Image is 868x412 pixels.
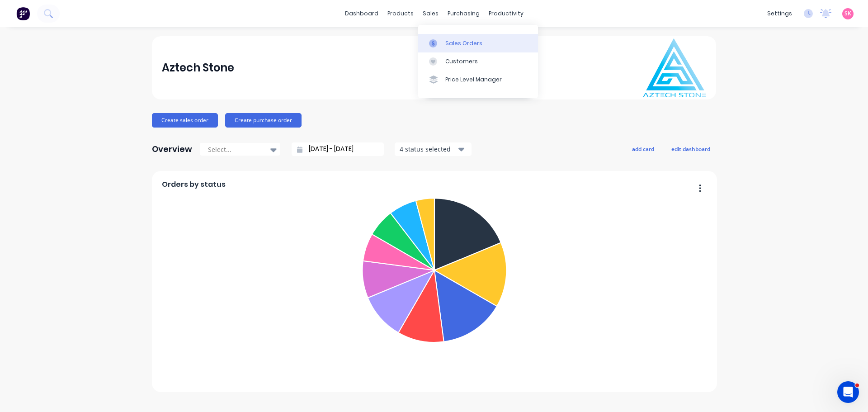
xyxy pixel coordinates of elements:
div: Aztech Stone [162,59,234,77]
span: SK [844,9,851,18]
div: products [383,7,418,20]
img: Aztech Stone [643,38,706,97]
div: productivity [484,7,528,20]
div: settings [763,7,797,20]
button: add card [626,143,660,155]
a: Price Level Manager [418,71,538,89]
a: Sales Orders [418,34,538,52]
div: purchasing [443,7,484,20]
div: Sales Orders [445,39,482,47]
a: Customers [418,52,538,71]
button: Create purchase order [225,113,302,128]
span: Orders by status [162,179,226,190]
a: dashboard [340,7,383,20]
img: Factory [16,7,30,20]
div: Price Level Manager [445,76,502,84]
button: 4 status selected [395,142,472,156]
button: edit dashboard [665,143,716,155]
div: Overview [152,140,192,158]
div: Customers [445,57,478,66]
button: Create sales order [152,113,218,128]
iframe: Intercom live chat [837,381,859,403]
div: sales [418,7,443,20]
div: 4 status selected [400,144,457,154]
